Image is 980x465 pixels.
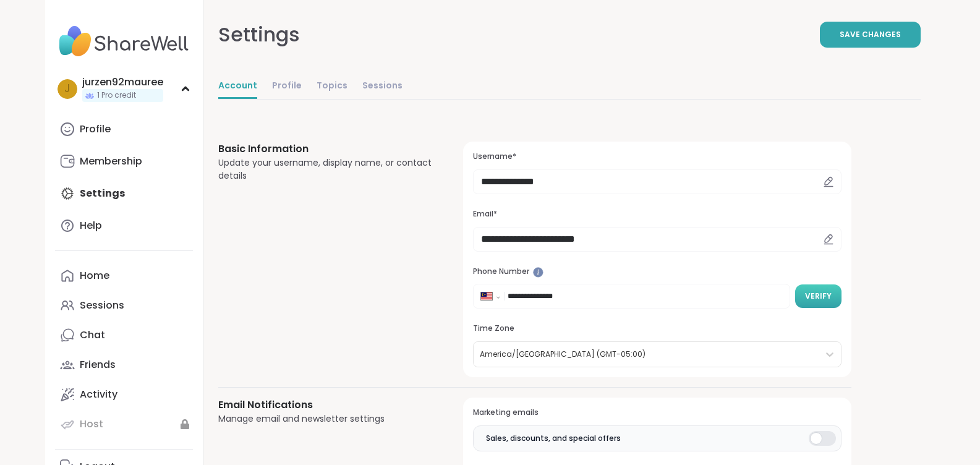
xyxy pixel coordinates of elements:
[362,74,403,99] a: Sessions
[80,269,109,283] div: Home
[55,320,193,350] a: Chat
[55,409,193,439] a: Host
[473,151,841,162] h3: Username*
[55,20,193,63] img: ShareWell Nav Logo
[80,328,105,342] div: Chat
[486,433,621,444] span: Sales, discounts, and special offers
[55,291,193,320] a: Sessions
[55,211,193,241] a: Help
[805,291,832,302] span: Verify
[218,398,434,412] h3: Email Notifications
[473,323,841,334] h3: Time Zone
[82,75,163,89] div: jurzen92mauree
[473,267,841,277] h3: Phone Number
[795,284,842,308] button: Verify
[218,20,300,49] div: Settings
[80,417,103,431] div: Host
[218,142,434,156] h3: Basic Information
[820,22,921,48] button: Save Changes
[218,412,434,425] div: Manage email and newsletter settings
[473,407,841,418] h3: Marketing emails
[317,74,347,99] a: Topics
[55,380,193,409] a: Activity
[533,267,543,278] iframe: Spotlight
[55,350,193,380] a: Friends
[55,114,193,144] a: Profile
[55,147,193,176] a: Membership
[80,358,116,372] div: Friends
[218,156,434,182] div: Update your username, display name, or contact details
[80,155,142,168] div: Membership
[272,74,302,99] a: Profile
[218,74,257,99] a: Account
[80,122,111,136] div: Profile
[473,209,841,220] h3: Email*
[80,219,102,232] div: Help
[55,261,193,291] a: Home
[80,388,117,401] div: Activity
[80,299,124,312] div: Sessions
[97,90,136,101] span: 1 Pro credit
[64,81,70,97] span: j
[840,29,901,40] span: Save Changes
